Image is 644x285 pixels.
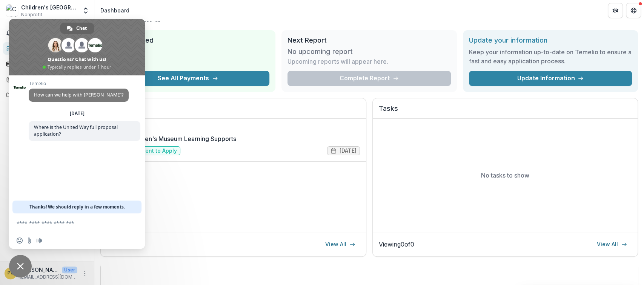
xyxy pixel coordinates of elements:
[3,73,91,86] a: Proposals
[20,274,77,280] p: [EMAIL_ADDRESS][DOMAIN_NAME]
[17,237,23,244] span: Insert an emoji
[9,255,32,277] div: Close chat
[3,27,91,39] button: Notifications1
[287,47,352,56] h3: No upcoming report
[107,134,236,143] a: Niantic Children's Museum Learning Supports
[6,5,18,17] img: Children's Museum of Southeastern CT, Inc.
[469,36,632,44] h2: Update your information
[626,3,641,18] button: Get Help
[80,269,89,278] button: More
[76,23,87,34] span: Chat
[20,266,59,274] p: [PERSON_NAME]
[62,267,77,273] p: User
[106,36,269,44] h2: Total Awarded
[8,271,14,276] div: Phyllis Cappuccio
[100,6,129,14] div: Dashboard
[21,11,42,18] span: Nonprofit
[34,92,123,98] span: How can we help with [PERSON_NAME]?
[608,3,623,18] button: Partners
[26,237,32,244] span: Send a file
[379,240,414,249] p: Viewing 0 of 0
[481,171,529,180] p: No tasks to show
[34,124,118,137] span: Where is the United Way full proposal application?
[287,36,450,44] h2: Next Report
[29,81,129,86] span: Temelio
[70,111,85,116] div: [DATE]
[106,71,269,86] button: See All Payments
[36,237,42,244] span: Audio message
[21,3,77,11] div: Children's [GEOGRAPHIC_DATA], Inc.
[3,42,91,55] a: Dashboard
[17,220,121,227] textarea: Compose your message...
[321,238,360,250] a: View All
[287,57,388,66] p: Upcoming reports will appear here.
[80,3,91,18] button: Open entity switcher
[379,104,632,119] h2: Tasks
[60,23,94,34] div: Chat
[97,5,132,16] nav: breadcrumb
[29,201,125,213] span: Thanks! We should reply in a few moments.
[107,104,360,119] h2: Proposals
[469,71,632,86] a: Update Information
[592,238,632,250] a: View All
[3,58,91,70] a: Tasks
[3,89,91,101] a: Documents
[469,47,632,66] h3: Keep your information up-to-date on Temelio to ensure a fast and easy application process.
